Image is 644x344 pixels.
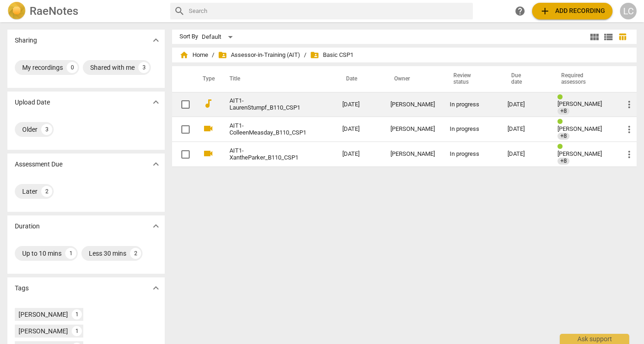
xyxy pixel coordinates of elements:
span: +8 [557,108,570,115]
div: 1 [72,309,82,319]
h2: RaeNotes [30,5,78,18]
th: Owner [383,66,442,92]
span: more_vert [624,124,635,135]
span: / [304,52,306,59]
th: Date [335,66,383,92]
button: Table view [615,30,629,44]
th: Type [195,66,218,92]
div: 2 [41,186,52,197]
td: [DATE] [335,117,383,142]
div: Up to 10 mins [22,249,62,258]
span: search [174,6,185,17]
div: 3 [41,124,52,135]
div: Later [22,187,37,196]
a: Help [512,3,528,19]
span: expand_more [150,283,161,294]
span: Assessor-in-Training (AIT) [218,50,300,60]
input: Search [189,4,469,18]
a: AIT1-ColleenMeasday_B110_CSP1 [229,123,309,136]
div: [DATE] [508,101,543,108]
span: table_chart [618,32,627,41]
td: [DATE] [335,92,383,117]
img: Logo [7,2,26,20]
div: 3 [138,62,149,73]
span: Review status: completed [557,143,566,150]
p: Tags [15,283,29,293]
span: Add recording [539,6,605,17]
span: folder_shared [310,50,319,60]
span: add [539,6,551,17]
span: folder_shared [218,50,227,60]
div: 2 [130,248,141,259]
span: videocam [203,148,214,159]
p: Assessment Due [15,160,62,169]
span: Basic CSP1 [310,50,353,60]
span: more_vert [624,99,635,110]
button: Show more [149,95,163,109]
th: Review status [442,66,500,92]
a: LogoRaeNotes [7,2,163,20]
div: In progress [450,101,493,108]
div: 1 [72,326,82,336]
p: Upload Date [15,98,50,107]
button: Show more [149,157,163,171]
div: Ask support [560,334,629,344]
span: audiotrack [203,98,214,109]
button: Show more [149,281,163,295]
div: 1 [65,248,76,259]
span: expand_more [150,97,161,108]
span: expand_more [150,221,161,232]
span: expand_more [150,159,161,170]
div: My recordings [22,63,63,72]
span: more_vert [624,149,635,160]
span: view_module [589,31,600,43]
th: Title [218,66,335,92]
span: +8 [557,158,570,165]
button: LC [620,3,637,19]
span: [PERSON_NAME] [557,100,602,107]
div: [PERSON_NAME] [390,126,435,133]
button: Show more [149,219,163,233]
p: Duration [15,221,40,231]
th: Due date [500,66,550,92]
a: AIT1-XantheParker_B110_CSP1 [229,147,309,161]
div: [PERSON_NAME] [390,151,435,158]
button: Upload [532,3,613,19]
div: [PERSON_NAME] [390,101,435,108]
span: Review status: completed [557,94,566,101]
button: List view [601,30,615,44]
span: expand_more [150,35,161,46]
td: [DATE] [335,142,383,167]
div: [DATE] [508,151,543,158]
span: +8 [557,133,570,140]
span: Review status: completed [557,118,566,125]
p: Sharing [15,36,37,45]
div: 0 [67,62,78,73]
span: / [212,52,214,59]
span: videocam [203,123,214,134]
a: AIT1-LaurenStumpf_B110_CSP1 [229,98,309,111]
span: [PERSON_NAME] [557,125,602,132]
div: Less 30 mins [89,249,126,258]
span: view_list [603,31,614,43]
div: [PERSON_NAME] [19,310,68,319]
th: Required assessors [550,66,616,92]
button: Tile view [588,30,601,44]
div: Shared with me [90,63,135,72]
span: [PERSON_NAME] [557,150,602,157]
span: help [514,6,526,17]
div: [DATE] [508,126,543,133]
div: Sort By [180,33,198,40]
span: home [180,50,189,60]
button: Show more [149,33,163,47]
span: Home [180,50,208,60]
div: In progress [450,151,493,158]
div: Default [202,30,236,44]
div: Older [22,125,37,134]
div: In progress [450,126,493,133]
div: [PERSON_NAME] [19,326,68,336]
